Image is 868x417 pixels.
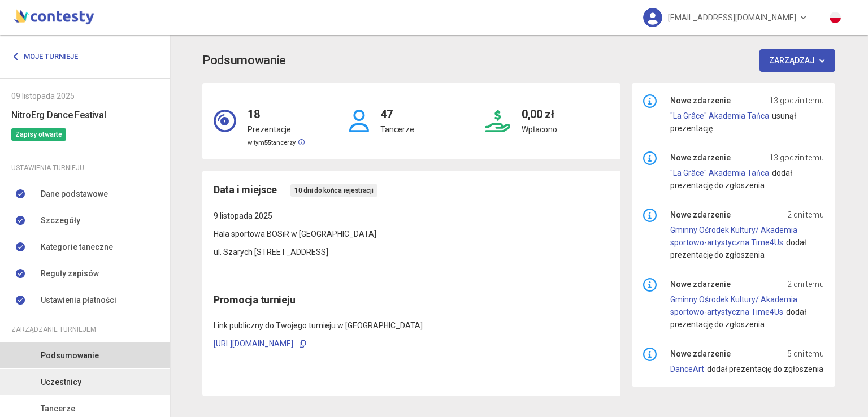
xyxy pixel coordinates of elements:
[248,123,305,136] p: Prezentacje
[11,162,158,174] div: Ustawienia turnieju
[707,364,823,373] span: dodał prezentację do zgłoszenia
[41,376,81,388] span: Uczestnicy
[11,46,86,67] a: Moje turnieje
[787,347,824,360] span: 5 dni temu
[769,94,824,107] span: 13 godzin temu
[670,151,731,164] span: Nowe zdarzenie
[668,6,796,29] span: [EMAIL_ADDRESS][DOMAIN_NAME]
[643,151,657,165] img: info
[41,188,108,200] span: Dane podstawowe
[11,128,66,141] span: Zapisy otwarte
[380,94,414,123] h4: 47
[643,347,657,361] img: info
[670,111,769,120] a: "La Grâce" Akademia Tańca
[248,139,305,146] small: w tym tancerzy
[670,225,797,247] a: Gminny Ośrodek Kultury/ Akademia sportowo-artystyczna Time4Us
[214,228,609,240] p: Hala sportowa BOSiR w [GEOGRAPHIC_DATA]
[670,278,731,290] span: Nowe zdarzenie
[248,94,305,123] h4: 18
[11,323,96,336] span: Zarządzanie turniejem
[11,108,158,122] h6: NitroErg Dance Festival
[643,94,657,108] img: info
[41,241,113,253] span: Kategorie taneczne
[214,182,277,198] span: Data i miejsce
[670,168,769,177] a: "La Grâce" Akademia Tańca
[11,90,158,102] div: 09 listopada 2025
[670,208,731,221] span: Nowe zdarzenie
[41,349,99,362] span: Podsumowanie
[41,214,80,227] span: Szczegóły
[787,278,824,290] span: 2 dni temu
[670,364,704,373] a: DanceArt
[214,211,272,220] span: 9 listopada 2025
[202,51,286,71] h3: Podsumowanie
[202,49,835,72] app-title: Podsumowanie
[670,94,731,107] span: Nowe zdarzenie
[41,402,75,415] span: Tancerze
[214,339,293,348] a: [URL][DOMAIN_NAME]
[759,49,836,72] button: Zarządzaj
[670,347,731,360] span: Nowe zdarzenie
[643,278,657,292] img: info
[643,208,657,222] img: info
[41,267,99,280] span: Reguły zapisów
[41,294,116,306] span: Ustawienia płatności
[380,123,414,136] p: Tancerze
[769,151,824,164] span: 13 godzin temu
[214,294,295,306] span: Promocja turnieju
[522,94,557,123] h4: 0,00 zł
[787,208,824,221] span: 2 dni temu
[264,139,271,146] strong: 55
[670,295,797,316] a: Gminny Ośrodek Kultury/ Akademia sportowo-artystyczna Time4Us
[522,123,557,136] p: Wpłacono
[214,246,609,258] p: ul. Szarych [STREET_ADDRESS]
[290,184,377,197] span: 10 dni do końca rejestracji
[214,319,609,332] p: Link publiczny do Twojego turnieju w [GEOGRAPHIC_DATA]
